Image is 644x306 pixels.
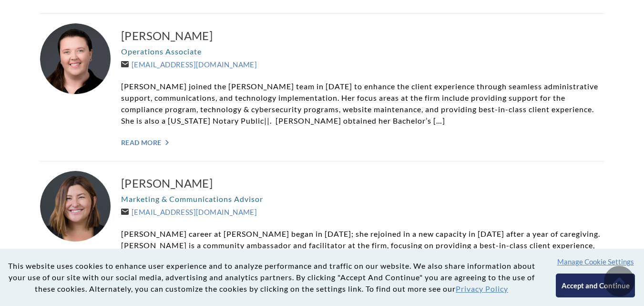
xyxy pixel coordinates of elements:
p: This website uses cookies to enhance user experience and to analyze performance and traffic on ou... [8,260,535,295]
p: [PERSON_NAME] joined the [PERSON_NAME] team in [DATE] to enhance the client experience through se... [121,81,604,127]
p: Marketing & Communications Advisor [121,193,604,205]
a: [PERSON_NAME] [121,176,604,191]
button: Manage Cookie Settings [557,257,634,266]
a: [EMAIL_ADDRESS][DOMAIN_NAME] [121,60,257,69]
a: Privacy Policy [456,284,508,293]
button: Accept and Continue [556,274,634,297]
a: [PERSON_NAME] [121,28,604,43]
p: Operations Associate [121,46,604,57]
p: [PERSON_NAME] career at [PERSON_NAME] began in [DATE]; she rejoined in a new capacity in [DATE] a... [121,228,604,274]
a: Read More "> [121,138,604,147]
a: [EMAIL_ADDRESS][DOMAIN_NAME] [121,208,257,216]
